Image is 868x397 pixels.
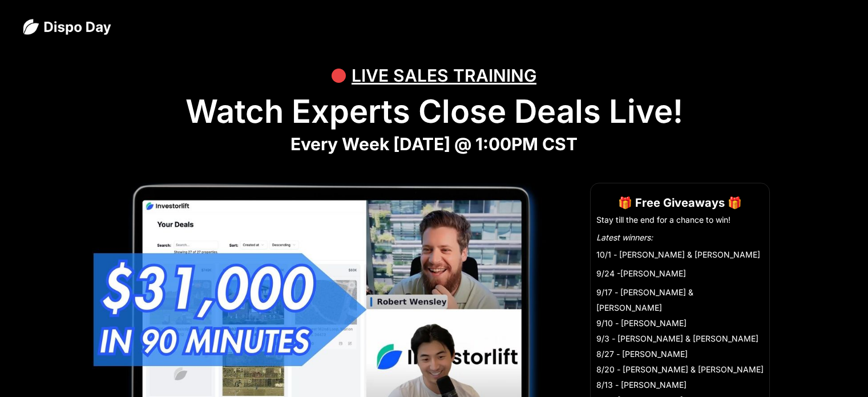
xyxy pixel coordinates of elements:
[290,134,578,154] strong: Every Week [DATE] @ 1:00PM CST
[596,232,653,242] em: Latest winners:
[596,266,764,281] li: 9/24 -[PERSON_NAME]
[596,214,764,226] li: Stay till the end for a chance to win!
[23,93,845,131] h1: Watch Experts Close Deals Live!
[352,58,536,93] div: LIVE SALES TRAINING
[618,196,742,210] strong: 🎁 Free Giveaways 🎁
[596,247,764,262] li: 10/1 - [PERSON_NAME] & [PERSON_NAME]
